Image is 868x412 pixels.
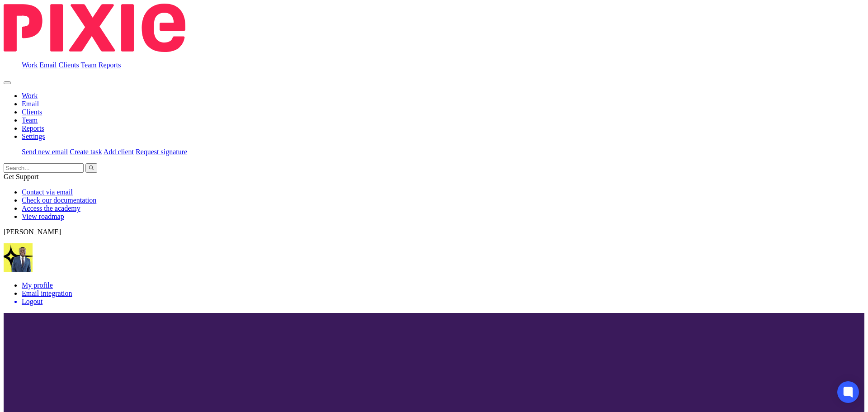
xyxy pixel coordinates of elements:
[22,108,42,116] a: Clients
[22,133,45,140] a: Settings
[99,61,121,69] a: Reports
[22,188,73,196] a: Contact via email
[22,196,96,204] a: Check our documentation
[80,61,96,69] a: Team
[104,148,134,156] a: Add client
[22,116,38,124] a: Team
[70,148,102,156] a: Create task
[85,163,97,173] button: Search
[22,124,44,132] a: Reports
[22,204,80,212] a: Access the academy
[4,243,33,272] img: Dennis-Starbridge.jpg
[22,100,39,108] a: Email
[22,298,42,305] span: Logout
[4,173,39,180] span: Get Support
[22,148,68,156] a: Send new email
[58,61,79,69] a: Clients
[22,298,864,306] a: Logout
[4,163,84,173] input: Search
[4,4,185,52] img: Pixie
[22,281,53,289] a: My profile
[39,61,57,69] a: Email
[136,148,187,156] a: Request signature
[4,228,864,236] p: [PERSON_NAME]
[22,92,38,99] a: Work
[22,61,38,69] a: Work
[22,289,72,297] a: Email integration
[22,213,64,220] a: View roadmap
